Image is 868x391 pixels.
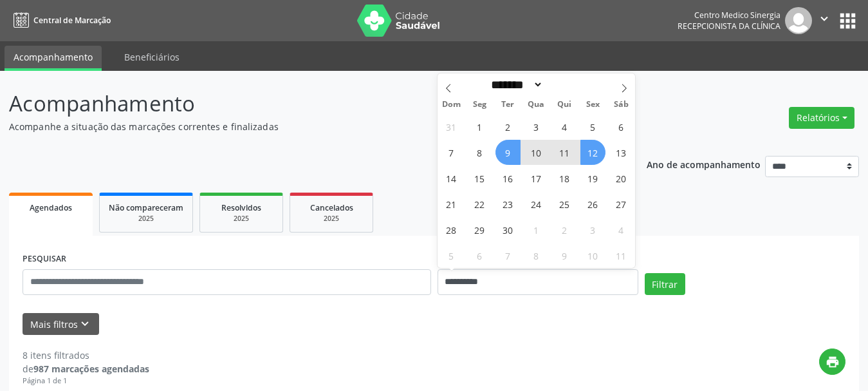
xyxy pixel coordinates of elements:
span: Setembro 2, 2025 [495,114,521,139]
p: Acompanhamento [9,88,604,120]
span: Recepcionista da clínica [678,21,780,32]
span: Setembro 26, 2025 [580,191,605,216]
div: Página 1 de 1 [23,376,149,386]
button: Relatórios [789,107,854,129]
span: Setembro 11, 2025 [552,140,577,165]
p: Ano de acompanhamento [647,156,761,172]
a: Acompanhamento [5,46,102,71]
select: Month [487,78,544,91]
span: Não compareceram [109,202,183,213]
span: Setembro 30, 2025 [495,217,521,242]
span: Setembro 20, 2025 [609,166,634,191]
span: Sáb [607,100,635,109]
span: Setembro 18, 2025 [552,166,577,191]
span: Ter [494,100,522,109]
button: apps [836,10,859,32]
span: Setembro 15, 2025 [467,166,492,191]
span: Setembro 28, 2025 [439,217,464,242]
span: Setembro 10, 2025 [524,140,549,165]
i: print [826,355,840,369]
button: Mais filtroskeyboard_arrow_down [23,313,99,336]
img: img [785,7,812,34]
input: Year [543,78,586,91]
span: Sex [578,100,607,109]
div: 2025 [209,214,273,224]
span: Outubro 4, 2025 [609,217,634,242]
span: Setembro 1, 2025 [467,114,492,139]
span: Outubro 1, 2025 [524,217,549,242]
span: Agosto 31, 2025 [439,114,464,139]
span: Seg [465,100,494,109]
span: Setembro 21, 2025 [439,191,464,216]
div: de [23,362,149,376]
span: Outubro 11, 2025 [609,243,634,268]
span: Setembro 16, 2025 [495,166,521,191]
label: PESQUISAR [23,249,66,269]
span: Setembro 24, 2025 [524,191,549,216]
span: Setembro 12, 2025 [580,140,605,165]
span: Outubro 2, 2025 [552,217,577,242]
span: Outubro 10, 2025 [580,243,605,268]
i:  [817,12,831,26]
span: Outubro 9, 2025 [552,243,577,268]
span: Outubro 5, 2025 [439,243,464,268]
p: Acompanhe a situação das marcações correntes e finalizadas [9,120,604,133]
button: Filtrar [645,273,685,295]
div: Centro Medico Sinergia [678,10,780,21]
span: Setembro 22, 2025 [467,191,492,216]
span: Setembro 5, 2025 [580,114,605,139]
span: Setembro 8, 2025 [467,140,492,165]
a: Beneficiários [115,46,189,68]
span: Setembro 7, 2025 [439,140,464,165]
span: Setembro 19, 2025 [580,166,605,191]
span: Outubro 6, 2025 [467,243,492,268]
span: Dom [438,100,466,109]
span: Setembro 27, 2025 [609,191,634,216]
span: Qui [550,100,578,109]
button: print [819,348,845,375]
span: Setembro 9, 2025 [495,140,521,165]
strong: 987 marcações agendadas [33,363,149,375]
span: Outubro 7, 2025 [495,243,521,268]
span: Resolvidos [221,202,261,213]
div: 2025 [109,214,183,224]
span: Setembro 29, 2025 [467,217,492,242]
span: Setembro 4, 2025 [552,114,577,139]
div: 8 itens filtrados [23,348,149,362]
span: Setembro 23, 2025 [495,191,521,216]
span: Setembro 25, 2025 [552,191,577,216]
span: Setembro 14, 2025 [439,166,464,191]
span: Setembro 17, 2025 [524,166,549,191]
span: Agendados [30,202,72,213]
a: Central de Marcação [9,10,111,31]
span: Qua [522,100,550,109]
span: Central de Marcação [33,15,111,26]
span: Setembro 13, 2025 [609,140,634,165]
div: 2025 [299,214,364,224]
i: keyboard_arrow_down [78,317,92,331]
span: Cancelados [310,202,353,213]
span: Setembro 3, 2025 [524,114,549,139]
button:  [812,7,836,34]
span: Outubro 3, 2025 [580,217,605,242]
span: Setembro 6, 2025 [609,114,634,139]
span: Outubro 8, 2025 [524,243,549,268]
